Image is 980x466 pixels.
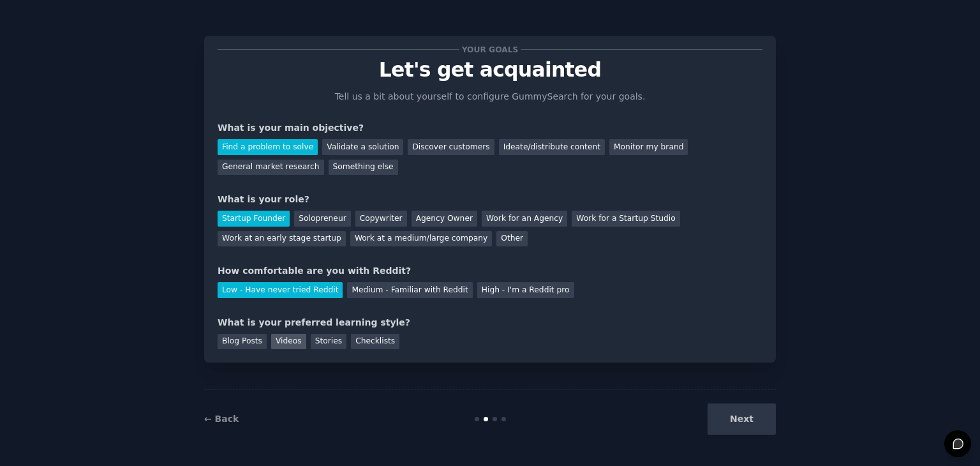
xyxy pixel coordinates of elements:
div: Find a problem to solve [218,139,318,155]
div: Stories [311,334,346,350]
div: Copywriter [355,211,407,227]
div: Startup Founder [218,211,290,227]
div: Work for an Agency [482,211,567,227]
div: What is your main objective? [218,121,762,135]
div: Work at a medium/large company [350,231,492,247]
div: How comfortable are you with Reddit? [218,264,762,278]
div: What is your preferred learning style? [218,316,762,329]
div: Monitor my brand [609,139,688,155]
a: ← Back [204,414,239,424]
div: Videos [271,334,306,350]
div: High - I'm a Reddit pro [477,282,574,298]
p: Tell us a bit about yourself to configure GummySearch for your goals. [329,90,651,103]
div: What is your role? [218,193,762,206]
div: Other [496,231,528,247]
div: Work for a Startup Studio [572,211,679,227]
div: Ideate/distribute content [499,139,605,155]
div: Solopreneur [294,211,350,227]
div: General market research [218,160,324,176]
span: Your goals [459,43,521,56]
div: Something else [329,160,398,176]
div: Agency Owner [412,211,477,227]
div: Blog Posts [218,334,267,350]
div: Discover customers [408,139,494,155]
div: Work at an early stage startup [218,231,346,247]
div: Validate a solution [322,139,403,155]
p: Let's get acquainted [218,59,762,81]
div: Checklists [351,334,399,350]
div: Medium - Familiar with Reddit [347,282,472,298]
div: Low - Have never tried Reddit [218,282,343,298]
